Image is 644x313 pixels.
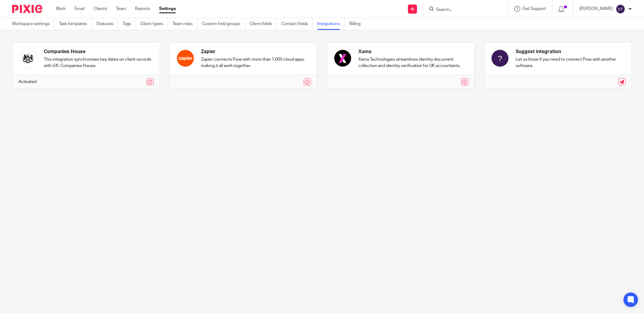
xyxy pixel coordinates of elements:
[12,5,42,13] img: Pixie
[523,7,546,11] span: Get Support
[94,6,107,12] a: Clients
[349,18,365,30] a: Billing
[202,18,245,30] a: Custom field groups
[333,49,352,68] img: xama-logo.png
[12,18,54,30] a: Workspace settings
[435,7,490,13] input: Search
[579,6,613,12] p: [PERSON_NAME]
[56,6,66,12] a: Work
[96,18,118,30] a: Statuses
[18,79,37,85] p: Activated
[281,18,313,30] a: Contact fields
[317,18,345,30] a: Integrations
[135,6,150,12] a: Reports
[159,6,176,12] a: Settings
[616,4,625,14] img: svg%3E
[176,49,195,68] img: zapier-icon.png
[172,18,197,30] a: Team roles
[250,18,277,30] a: Client fields
[18,49,38,68] img: companies_house-small.png
[116,6,126,12] a: Team
[516,49,626,55] h4: Suggest integration
[59,18,92,30] a: Task templates
[75,6,85,12] a: Email
[490,49,510,68] img: %3E %3Ctext x='21' fill='%23ffffff' font-family='aktiv-grotesk,-apple-system,BlinkMacSystemFont,S...
[516,56,626,69] p: Let us know if you need to connect Pixie with another software.
[140,18,168,30] a: Client types
[123,18,136,30] a: Tags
